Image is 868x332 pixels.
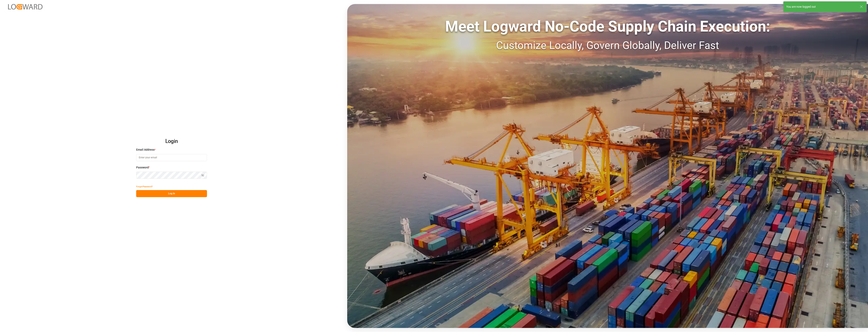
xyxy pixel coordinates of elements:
div: You are now logged out [786,5,856,9]
img: Logward_new_orange.png [8,4,42,10]
h2: Login [136,135,207,148]
span: Email Address [136,148,155,152]
button: Log In [136,190,207,197]
div: Meet Logward No-Code Supply Chain Execution: [347,15,868,38]
input: Enter your email [136,154,207,161]
button: Forgot Password? [136,183,153,190]
span: Password [136,165,149,170]
div: Customize Locally, Govern Globally, Deliver Fast [347,38,868,53]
